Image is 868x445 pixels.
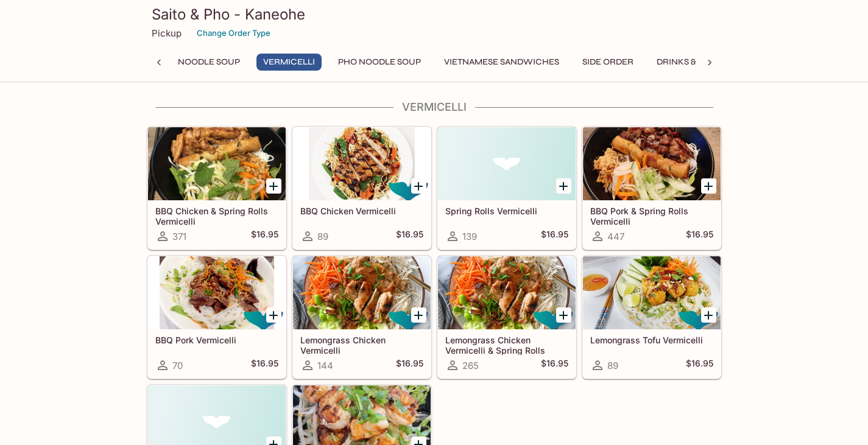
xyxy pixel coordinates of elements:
div: BBQ Pork Vermicelli [148,256,286,329]
button: Vietnamese Sandwiches [437,54,566,71]
span: 371 [172,231,186,242]
span: 447 [607,231,624,242]
button: Add Lemongrass Chicken Vermicelli & Spring Rolls [556,307,571,323]
button: Vermicelli [256,54,322,71]
a: BBQ Pork Vermicelli70$16.95 [147,256,286,379]
h5: $16.95 [251,229,278,244]
button: Add BBQ Chicken Vermicelli [411,178,426,194]
a: BBQ Chicken & Spring Rolls Vermicelli371$16.95 [147,127,286,250]
span: 265 [462,360,479,371]
button: Add BBQ Pork & Spring Rolls Vermicelli [701,178,716,194]
div: Lemongrass Chicken Vermicelli & Spring Rolls [438,256,576,329]
h5: BBQ Chicken & Spring Rolls Vermicelli [155,206,278,226]
h4: Vermicelli [147,100,722,114]
button: Drinks & Desserts [650,54,747,71]
div: Spring Rolls Vermicelli [438,127,576,200]
h5: Lemongrass Chicken Vermicelli [300,335,423,355]
button: Add Lemongrass Tofu Vermicelli [701,307,716,323]
h5: Lemongrass Chicken Vermicelli & Spring Rolls [445,335,568,355]
button: Add Lemongrass Chicken Vermicelli [411,307,426,323]
h5: $16.95 [541,358,568,373]
button: Pho Noodle Soup [331,54,428,71]
h5: BBQ Chicken Vermicelli [300,206,423,216]
button: Side Order [576,54,640,71]
span: 70 [172,360,183,371]
h5: Spring Rolls Vermicelli [445,206,568,216]
h5: $16.95 [541,229,568,244]
a: Lemongrass Tofu Vermicelli89$16.95 [582,256,721,379]
h5: BBQ Pork & Spring Rolls Vermicelli [590,206,713,226]
button: Add BBQ Chicken & Spring Rolls Vermicelli [266,178,281,194]
button: Noodle Soup [171,54,247,71]
a: BBQ Pork & Spring Rolls Vermicelli447$16.95 [582,127,721,250]
span: 144 [317,360,333,371]
div: Lemongrass Tofu Vermicelli [583,256,721,329]
div: BBQ Chicken Vermicelli [293,127,431,200]
h5: $16.95 [396,229,423,244]
a: Lemongrass Chicken Vermicelli144$16.95 [292,256,431,379]
button: Change Order Type [191,24,276,43]
h5: $16.95 [251,358,278,373]
a: Lemongrass Chicken Vermicelli & Spring Rolls265$16.95 [437,256,576,379]
span: 139 [462,231,477,242]
h5: $16.95 [396,358,423,373]
button: Add BBQ Pork Vermicelli [266,307,281,323]
span: 89 [317,231,328,242]
div: BBQ Chicken & Spring Rolls Vermicelli [148,127,286,200]
p: Pickup [152,27,182,39]
h5: Lemongrass Tofu Vermicelli [590,335,713,345]
div: BBQ Pork & Spring Rolls Vermicelli [583,127,721,200]
a: Spring Rolls Vermicelli139$16.95 [437,127,576,250]
h5: $16.95 [686,229,713,244]
h5: $16.95 [686,358,713,373]
button: Add Spring Rolls Vermicelli [556,178,571,194]
span: 89 [607,360,618,371]
div: Lemongrass Chicken Vermicelli [293,256,431,329]
h3: Saito & Pho - Kaneohe [152,5,717,24]
a: BBQ Chicken Vermicelli89$16.95 [292,127,431,250]
h5: BBQ Pork Vermicelli [155,335,278,345]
